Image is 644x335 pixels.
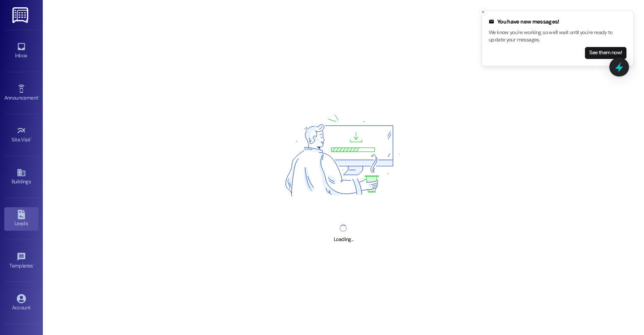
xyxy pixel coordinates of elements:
[334,235,353,244] div: Loading...
[489,18,626,26] div: You have new messages!
[31,135,32,141] span: •
[33,262,34,267] span: •
[4,39,39,62] a: Inbox
[4,250,39,273] a: Templates •
[489,29,626,44] p: We know you're working, so we'll wait until you're ready to update your messages.
[479,8,487,16] button: Close toast
[38,94,39,100] span: •
[4,165,39,188] a: Buildings
[12,7,30,23] img: ResiDesk Logo
[4,123,39,147] a: Site Visit •
[585,47,626,59] button: See them now!
[4,291,39,314] a: Account
[4,207,39,230] a: Leads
